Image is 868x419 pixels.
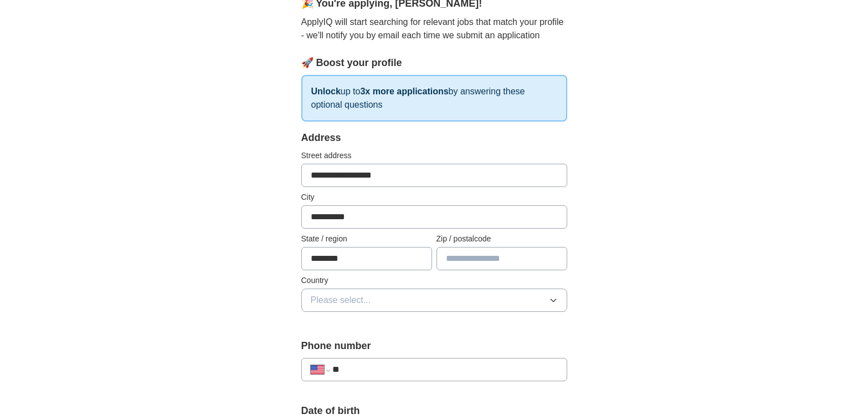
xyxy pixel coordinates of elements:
[301,16,567,42] p: ApplyIQ will start searching for relevant jobs that match your profile - we'll notify you by emai...
[436,233,567,245] label: Zip / postalcode
[301,403,567,418] label: Date of birth
[301,191,567,203] label: City
[301,55,567,70] div: 🚀 Boost your profile
[360,87,448,96] strong: 3x more applications
[301,339,567,354] label: Phone number
[301,130,567,145] div: Address
[311,294,371,307] span: Please select...
[311,87,341,96] strong: Unlock
[301,289,567,312] button: Please select...
[301,75,567,122] p: up to by answering these optional questions
[301,233,432,245] label: State / region
[301,275,567,286] label: Country
[301,150,567,161] label: Street address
